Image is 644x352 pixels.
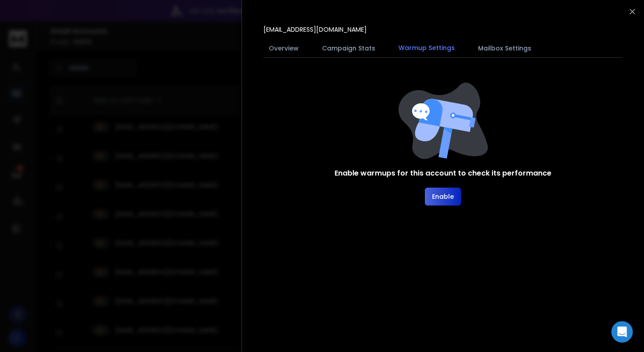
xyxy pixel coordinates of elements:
[473,38,537,58] button: Mailbox Settings
[263,38,304,58] button: Overview
[425,188,461,205] button: Enable
[393,38,460,59] button: Warmup Settings
[398,83,488,159] img: image
[335,168,551,179] h1: Enable warmups for this account to check its performance
[611,321,633,343] div: Open Intercom Messenger
[263,25,367,34] p: [EMAIL_ADDRESS][DOMAIN_NAME]
[317,38,381,58] button: Campaign Stats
